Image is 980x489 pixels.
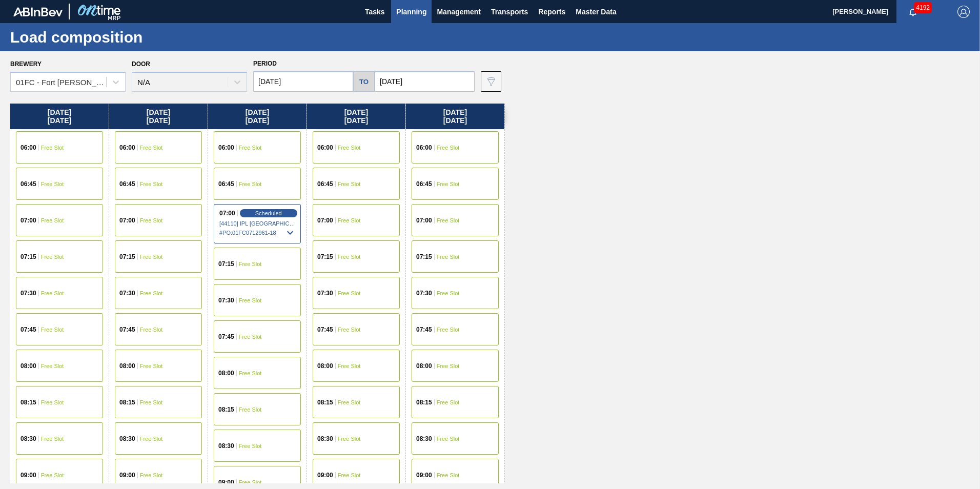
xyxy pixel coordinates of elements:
span: 07:45 [21,327,36,333]
span: Free Slot [239,145,262,151]
span: Free Slot [437,181,460,187]
div: [DATE] [DATE] [307,104,405,129]
span: Period [253,60,277,67]
span: 07:00 [219,210,235,216]
span: 09:00 [218,479,234,485]
span: Free Slot [41,399,64,405]
span: 07:00 [416,217,432,223]
span: 06:00 [119,145,135,151]
span: 08:00 [317,363,333,369]
span: 07:00 [317,217,333,223]
span: Free Slot [41,217,64,223]
input: mm/dd/yyyy [375,71,475,92]
span: Free Slot [239,181,262,187]
div: 01FC - Fort [PERSON_NAME] Brewery [16,78,107,87]
span: 06:45 [119,181,135,187]
span: Free Slot [140,327,163,333]
span: Free Slot [140,290,163,296]
span: Planning [396,6,426,18]
span: Free Slot [437,217,460,223]
span: 06:00 [317,145,333,151]
span: Free Slot [41,436,64,442]
span: [44110] IPL USA INC - 0008221130 [219,220,296,227]
span: 08:00 [416,363,432,369]
span: 07:30 [119,290,135,296]
span: Transports [491,6,528,18]
span: Free Slot [437,363,460,369]
span: 08:15 [317,399,333,405]
span: Free Slot [239,406,262,413]
span: Free Slot [437,472,460,478]
span: 08:15 [21,399,36,405]
span: 06:00 [416,145,432,151]
span: Free Slot [41,472,64,478]
span: Free Slot [140,436,163,442]
span: Free Slot [239,297,262,303]
img: Logout [957,6,970,18]
span: 07:00 [21,217,36,223]
span: Free Slot [140,145,163,151]
span: 06:00 [21,145,36,151]
span: Free Slot [239,334,262,340]
span: Free Slot [140,472,163,478]
div: [DATE] [DATE] [10,104,109,129]
span: Free Slot [239,261,262,267]
span: 08:30 [119,436,135,442]
div: [DATE] [DATE] [208,104,307,129]
span: 08:15 [119,399,135,405]
span: Tasks [363,6,386,18]
span: Free Slot [140,254,163,260]
span: Free Slot [41,181,64,187]
span: Free Slot [437,254,460,260]
span: 08:00 [218,370,234,376]
span: Free Slot [338,254,361,260]
label: Brewery [10,60,42,68]
span: 09:00 [21,472,36,478]
img: TNhmsLtSVTkK8tSr43FrP2fwEKptu5GPRR3wAAAABJRU5ErkJggg== [13,7,63,16]
span: Free Slot [239,479,262,485]
h5: to [359,78,369,86]
span: 06:00 [218,145,234,151]
span: Free Slot [41,327,64,333]
span: Free Slot [437,327,460,333]
span: 06:45 [21,181,36,187]
span: Free Slot [437,290,460,296]
span: 09:00 [119,472,135,478]
div: [DATE] [DATE] [406,104,504,129]
span: Free Slot [437,399,460,405]
span: 07:15 [218,261,234,267]
span: 07:45 [218,334,234,340]
span: Free Slot [41,254,64,260]
span: Free Slot [338,399,361,405]
button: Notifications [896,5,929,19]
span: Free Slot [140,363,163,369]
span: Free Slot [338,436,361,442]
span: Free Slot [338,145,361,151]
span: Reports [538,6,565,18]
input: mm/dd/yyyy [253,71,353,92]
span: 4192 [914,2,932,13]
span: Free Slot [338,181,361,187]
span: # PO : 01FC0712961-18 [219,227,296,239]
span: Free Slot [338,472,361,478]
span: Free Slot [41,363,64,369]
span: 09:00 [317,472,333,478]
span: Free Slot [41,145,64,151]
span: 09:00 [416,472,432,478]
span: 08:15 [218,406,234,413]
span: Free Slot [338,327,361,333]
span: 07:45 [119,327,135,333]
span: 07:45 [416,327,432,333]
span: Free Slot [437,436,460,442]
span: Free Slot [338,290,361,296]
span: 07:30 [218,297,234,303]
img: icon-filter-gray [485,75,497,88]
span: 06:45 [218,181,234,187]
span: 07:15 [119,254,135,260]
span: Scheduled [255,210,282,216]
span: 07:30 [416,290,432,296]
span: 07:15 [416,254,432,260]
span: Free Slot [338,217,361,223]
span: 08:00 [119,363,135,369]
span: 08:30 [416,436,432,442]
